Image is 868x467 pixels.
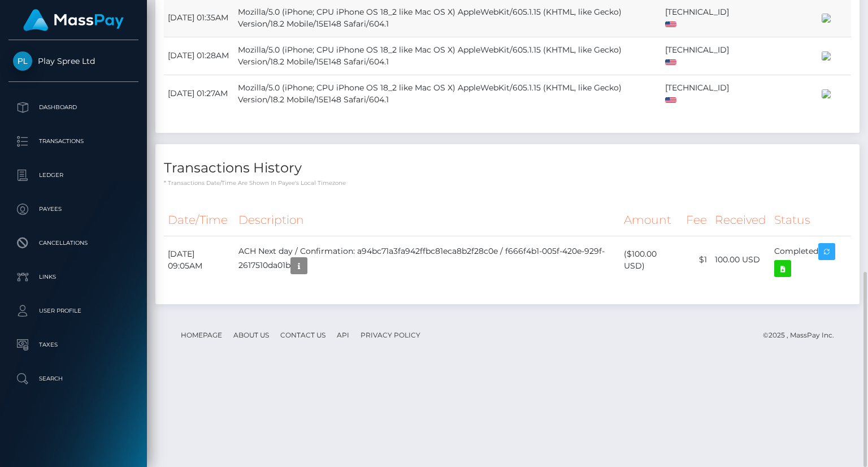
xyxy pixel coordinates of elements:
[661,37,741,75] td: [TECHNICAL_ID]
[356,326,425,344] a: Privacy Policy
[13,336,134,353] p: Taxes
[8,56,138,66] span: Play Spree Ltd
[176,326,227,344] a: Homepage
[8,195,138,223] a: Payees
[23,9,124,31] img: MassPay Logo
[13,133,134,150] p: Transactions
[770,236,851,284] td: Completed
[8,331,138,359] a: Taxes
[13,302,134,319] p: User Profile
[235,205,620,236] th: Description
[229,326,274,344] a: About Us
[8,263,138,291] a: Links
[13,269,134,286] p: Links
[665,21,676,28] img: us.png
[8,297,138,325] a: User Profile
[620,236,682,284] td: ($100.00 USD)
[13,99,134,116] p: Dashboard
[770,205,851,236] th: Status
[822,89,831,98] img: 200x100
[8,127,138,155] a: Transactions
[13,370,134,387] p: Search
[164,158,851,178] h4: Transactions History
[8,365,138,393] a: Search
[332,326,354,344] a: API
[665,97,676,103] img: us.png
[763,329,843,341] div: © 2025 , MassPay Inc.
[8,93,138,122] a: Dashboard
[234,37,661,75] td: Mozilla/5.0 (iPhone; CPU iPhone OS 18_2 like Mac OS X) AppleWebKit/605.1.15 (KHTML, like Gecko) V...
[276,326,330,344] a: Contact Us
[13,201,134,218] p: Payees
[164,205,235,236] th: Date/Time
[164,75,234,113] td: [DATE] 01:27AM
[13,235,134,252] p: Cancellations
[665,59,676,66] img: us.png
[822,14,831,23] img: 200x100
[164,37,234,75] td: [DATE] 01:28AM
[620,205,682,236] th: Amount
[13,167,134,184] p: Ledger
[8,229,138,257] a: Cancellations
[822,51,831,60] img: 200x100
[13,51,32,71] img: Play Spree Ltd
[682,236,711,284] td: $1
[661,75,741,113] td: [TECHNICAL_ID]
[164,236,235,284] td: [DATE] 09:05AM
[234,75,661,113] td: Mozilla/5.0 (iPhone; CPU iPhone OS 18_2 like Mac OS X) AppleWebKit/605.1.15 (KHTML, like Gecko) V...
[682,205,711,236] th: Fee
[8,161,138,189] a: Ledger
[164,179,851,187] p: * Transactions date/time are shown in payee's local timezone
[711,205,770,236] th: Received
[235,236,620,284] td: ACH Next day / Confirmation: a94bc71a3fa942ffbc81eca8b2f28c0e / f666f4b1-005f-420e-929f-2617510da01b
[711,236,770,284] td: 100.00 USD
